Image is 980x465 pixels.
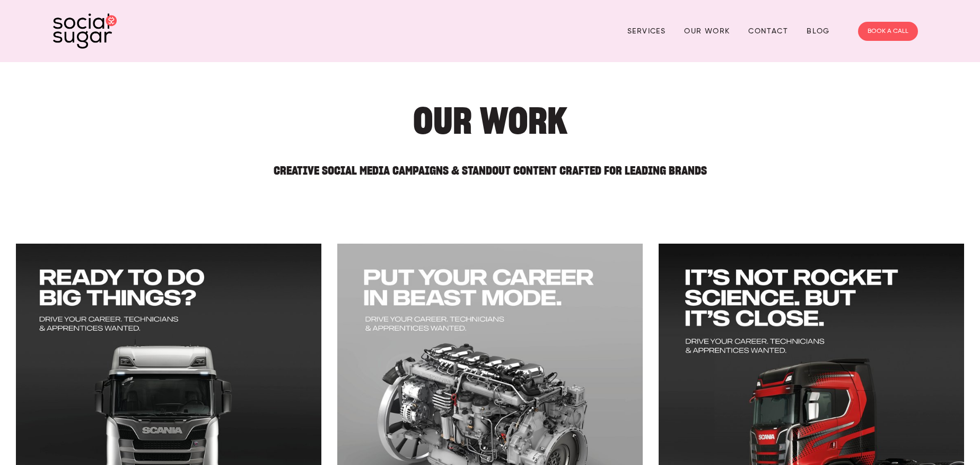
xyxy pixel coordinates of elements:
h2: Creative Social Media Campaigns & Standout Content Crafted for Leading Brands [112,155,868,176]
a: Contact [748,23,788,39]
a: Our Work [684,23,730,39]
h1: Our Work [112,105,868,137]
img: SocialSugar [53,13,117,49]
a: Services [627,23,666,39]
a: BOOK A CALL [858,22,918,41]
a: Blog [807,23,830,39]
